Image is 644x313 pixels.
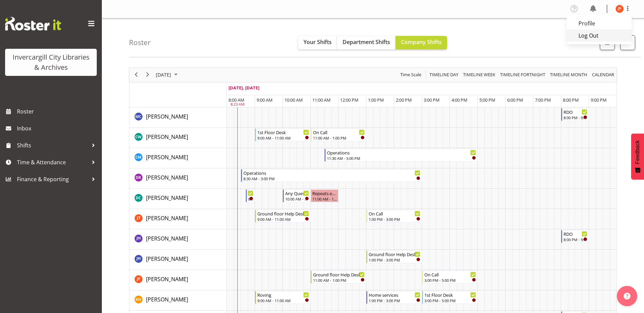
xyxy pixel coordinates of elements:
div: 8:00 PM - 9:00 PM [564,237,587,242]
span: Timeline Week [462,70,496,79]
div: 9:00 AM - 11:00 AM [257,298,309,303]
div: Aurora Catu"s event - RDO Begin From Monday, October 6, 2025 at 8:00:00 PM GMT+13:00 Ends At Mond... [561,108,589,121]
button: Fortnight [499,70,547,79]
span: [PERSON_NAME] [146,113,188,120]
div: RDO [564,108,587,115]
div: Joanne Forbes"s event - Ground floor Help Desk Begin From Monday, October 6, 2025 at 11:00:00 AM ... [311,271,366,284]
img: Rosterit website logo [5,17,61,30]
div: Cindy Mulrooney"s event - Operations Begin From Monday, October 6, 2025 at 11:30:00 AM GMT+13:00 ... [325,149,478,162]
div: 9:00 AM - 11:00 AM [257,216,309,222]
div: 9:00 AM - 11:00 AM [257,135,309,141]
div: Joanne Forbes"s event - On Call Begin From Monday, October 6, 2025 at 3:00:00 PM GMT+13:00 Ends A... [422,271,478,284]
div: RDO [564,230,587,237]
img: joanne-forbes11668.jpg [615,5,624,13]
h4: Roster [129,39,151,46]
div: Glen Tomlinson"s event - On Call Begin From Monday, October 6, 2025 at 1:00:00 PM GMT+13:00 Ends ... [366,210,422,223]
div: 8:00 PM - 9:00 PM [564,115,587,120]
button: Timeline Day [428,70,460,79]
div: 11:30 AM - 5:00 PM [327,155,476,161]
span: [DATE] [155,70,172,79]
div: Operations [327,149,476,156]
div: On Call [369,210,420,217]
td: Catherine Wilson resource [129,128,227,148]
span: [PERSON_NAME] [146,275,188,283]
div: 1:00 PM - 3:00 PM [369,298,420,303]
span: Time Scale [400,70,422,79]
span: 5:00 PM [479,97,495,103]
div: Newspapers [248,190,253,196]
span: 8:00 AM [228,97,244,103]
span: calendar [591,70,615,79]
div: Jillian Hunter"s event - Ground floor Help Desk Begin From Monday, October 6, 2025 at 1:00:00 PM ... [366,250,422,263]
div: Glen Tomlinson"s event - Ground floor Help Desk Begin From Monday, October 6, 2025 at 9:00:00 AM ... [255,210,311,223]
div: 8:23 AM [231,102,244,107]
span: [PERSON_NAME] [146,235,188,242]
div: 1st Floor Desk [424,291,476,298]
span: Company Shifts [401,38,442,46]
a: [PERSON_NAME] [146,214,188,222]
button: Next [143,70,152,79]
div: 10:00 AM - 11:00 AM [285,196,309,202]
span: Roster [17,106,98,117]
span: [PERSON_NAME] [146,296,188,303]
span: Timeline Month [549,70,588,79]
div: Kaela Harley"s event - Home services Begin From Monday, October 6, 2025 at 1:00:00 PM GMT+13:00 E... [366,291,422,304]
button: Feedback - Show survey [631,133,644,180]
div: Kaela Harley"s event - Roving Begin From Monday, October 6, 2025 at 9:00:00 AM GMT+13:00 Ends At ... [255,291,311,304]
button: October 2025 [155,70,181,79]
button: Previous [132,70,141,79]
span: 10:00 AM [284,97,303,103]
span: 9:00 AM [257,97,273,103]
div: 11:00 AM - 1:00 PM [313,277,365,283]
span: 2:00 PM [396,97,412,103]
span: 1:00 PM [368,97,384,103]
a: [PERSON_NAME] [146,255,188,263]
span: 3:00 PM [424,97,440,103]
td: Kaela Harley resource [129,290,227,311]
div: Donald Cunningham"s event - Newspapers Begin From Monday, October 6, 2025 at 8:40:00 AM GMT+13:00... [246,189,255,202]
img: help-xxl-2.png [624,293,630,299]
div: Donald Cunningham"s event - Any Questions Begin From Monday, October 6, 2025 at 10:00:00 AM GMT+1... [283,189,311,202]
div: 3:00 PM - 5:00 PM [424,277,476,283]
button: Company Shifts [395,36,447,49]
div: 8:40 AM - 9:00 AM [248,196,253,202]
a: [PERSON_NAME] [146,234,188,243]
a: [PERSON_NAME] [146,112,188,121]
span: Time & Attendance [17,157,88,167]
div: Roving [257,291,309,298]
a: [PERSON_NAME] [146,194,188,202]
span: Timeline Fortnight [499,70,546,79]
span: Timeline Day [429,70,459,79]
a: [PERSON_NAME] [146,133,188,141]
td: Jill Harpur resource [129,229,227,250]
button: Month [591,70,615,79]
td: Donald Cunningham resource [129,189,227,209]
span: [PERSON_NAME] [146,174,188,181]
span: 12:00 PM [340,97,358,103]
div: Invercargill City Libraries & Archives [12,52,90,72]
a: [PERSON_NAME] [146,153,188,161]
td: Debra Robinson resource [129,168,227,189]
div: Debra Robinson"s event - Operations Begin From Monday, October 6, 2025 at 8:30:00 AM GMT+13:00 En... [241,169,422,182]
a: Log Out [567,29,632,42]
div: Repeats every [DATE] - [PERSON_NAME] [312,190,337,196]
a: [PERSON_NAME] [146,275,188,283]
div: 1:00 PM - 3:00 PM [369,216,420,222]
td: Joanne Forbes resource [129,270,227,290]
span: 9:00 PM [591,97,607,103]
div: Catherine Wilson"s event - 1st Floor Desk Begin From Monday, October 6, 2025 at 9:00:00 AM GMT+13... [255,128,311,141]
span: [PERSON_NAME] [146,194,188,202]
span: 4:00 PM [452,97,467,103]
span: Finance & Reporting [17,174,88,184]
div: previous period [130,68,142,82]
div: October 6, 2025 [153,68,182,82]
div: 11:00 AM - 1:00 PM [313,135,365,141]
div: Any Questions [285,190,309,196]
div: Catherine Wilson"s event - On Call Begin From Monday, October 6, 2025 at 11:00:00 AM GMT+13:00 En... [311,128,366,141]
div: Home services [369,291,420,298]
span: 7:00 PM [535,97,551,103]
div: 3:00 PM - 5:00 PM [424,298,476,303]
